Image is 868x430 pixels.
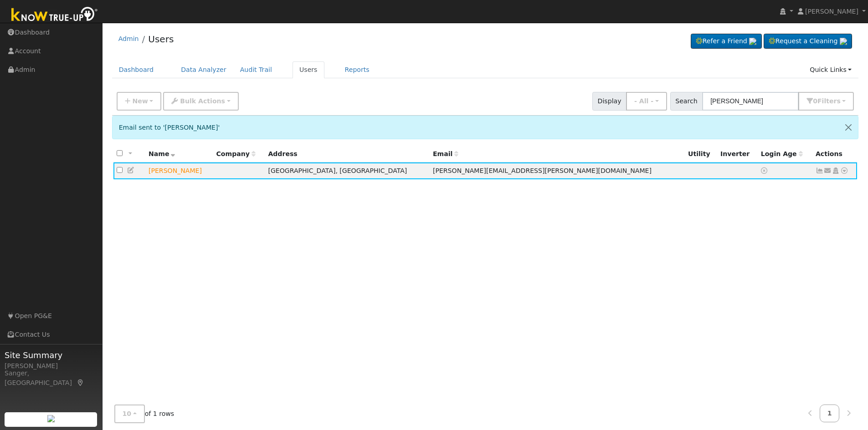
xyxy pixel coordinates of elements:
[114,405,175,423] span: of 1 rows
[114,405,145,423] button: 10
[77,379,85,386] a: Map
[803,61,858,78] a: Quick Links
[837,97,840,105] span: s
[5,361,98,371] div: [PERSON_NAME]
[798,92,854,111] button: 0Filters
[820,405,840,422] a: 1
[761,150,803,157] span: Days since last login
[433,150,458,157] span: Email
[832,167,840,174] a: Login As
[764,34,852,49] a: Request a Cleaning
[840,166,848,176] a: Other actions
[149,150,175,157] span: Name
[816,149,854,159] div: Actions
[180,97,225,105] span: Bulk Actions
[127,167,135,174] a: Edit User
[338,61,376,78] a: Reports
[817,97,841,105] span: Filter
[112,61,161,78] a: Dashboard
[720,149,755,159] div: Inverter
[268,149,426,159] div: Address
[816,167,824,174] a: Not connected
[117,92,162,111] button: New
[7,5,103,25] img: Know True-Up
[163,92,238,111] button: Bulk Actions
[5,349,98,361] span: Site Summary
[670,92,703,111] span: Search
[132,97,148,105] span: New
[840,38,847,45] img: retrieve
[119,124,220,131] span: Email sent to '[PERSON_NAME]'
[5,369,98,388] div: Sanger, [GEOGRAPHIC_DATA]
[123,410,132,417] span: 10
[265,162,430,179] td: [GEOGRAPHIC_DATA], [GEOGRAPHIC_DATA]
[592,92,627,111] span: Display
[145,162,213,179] td: Lead
[839,116,858,138] button: Close
[805,8,858,15] span: [PERSON_NAME]
[626,92,667,111] button: - All -
[761,167,769,174] a: No login access
[688,149,714,159] div: Utility
[118,35,139,42] a: Admin
[433,167,652,174] span: [PERSON_NAME][EMAIL_ADDRESS][PERSON_NAME][DOMAIN_NAME]
[47,415,55,422] img: retrieve
[233,61,279,78] a: Audit Trail
[702,92,799,111] input: Search
[749,38,756,45] img: retrieve
[293,61,324,78] a: Users
[148,34,174,45] a: Users
[691,34,762,49] a: Refer a Friend
[174,61,233,78] a: Data Analyzer
[824,166,832,176] a: mann.kandola@gmail.com
[216,150,255,157] span: Company name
